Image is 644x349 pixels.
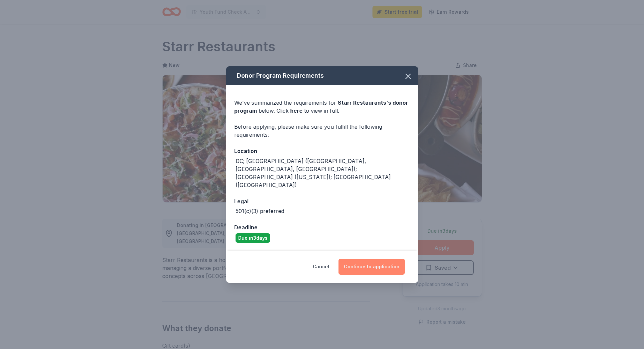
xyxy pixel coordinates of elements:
[338,259,405,275] button: Continue to application
[313,259,329,275] button: Cancel
[290,107,303,115] a: here
[234,147,410,155] div: Location
[226,66,418,85] div: Donor Program Requirements
[234,197,410,206] div: Legal
[236,207,284,215] div: 501(c)(3) preferred
[236,233,270,243] div: Due in 3 days
[234,123,410,139] div: Before applying, please make sure you fulfill the following requirements:
[234,223,410,232] div: Deadline
[236,157,410,189] div: DC; [GEOGRAPHIC_DATA] ([GEOGRAPHIC_DATA], [GEOGRAPHIC_DATA], [GEOGRAPHIC_DATA]); [GEOGRAPHIC_DATA...
[234,99,410,115] div: We've summarized the requirements for below. Click to view in full.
